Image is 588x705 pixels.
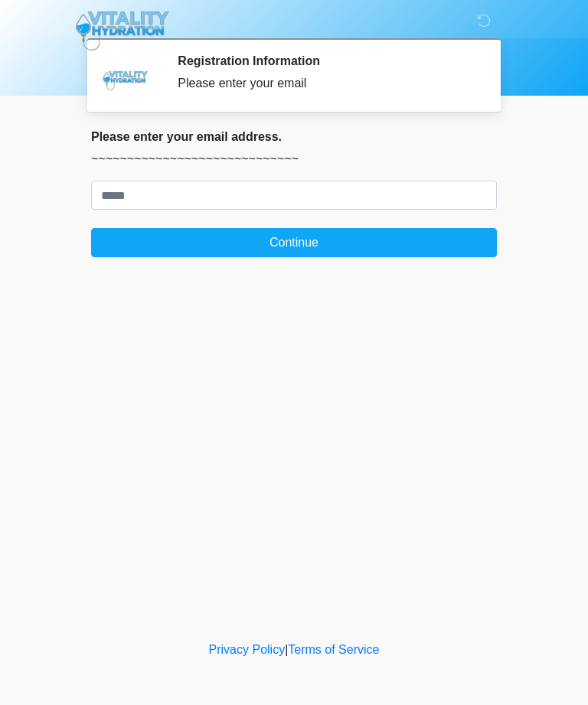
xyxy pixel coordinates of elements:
img: Vitality Hydration Logo [76,11,169,51]
h2: Please enter your email address. [91,129,497,144]
p: ~~~~~~~~~~~~~~~~~~~~~~~~~~~~~ [91,150,497,168]
div: Please enter your email [178,74,474,93]
a: Terms of Service [288,643,379,656]
a: Privacy Policy [209,643,286,656]
button: Continue [91,228,497,257]
a: | [285,643,288,656]
img: Agent Avatar [103,54,149,100]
